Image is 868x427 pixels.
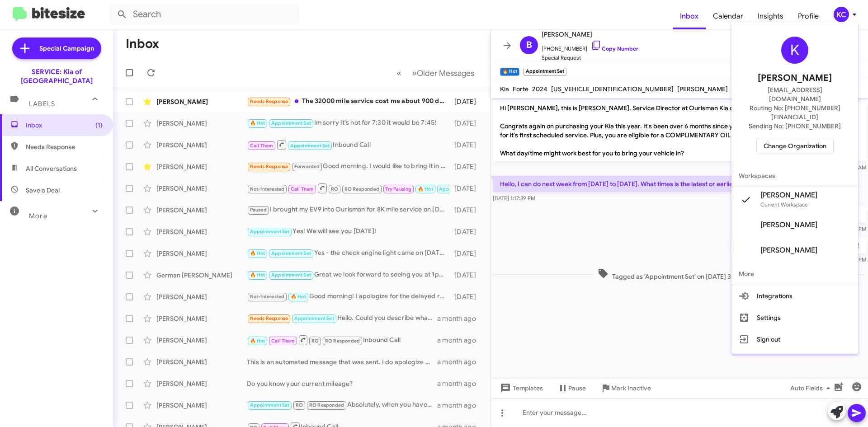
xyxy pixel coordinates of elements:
span: [PERSON_NAME] [760,246,817,255]
button: Integrations [731,285,858,307]
span: [PERSON_NAME] [760,191,817,200]
button: Sign out [731,328,858,350]
span: [EMAIL_ADDRESS][DOMAIN_NAME] [742,85,847,103]
span: Change Organization [764,138,826,154]
span: Routing No: [PHONE_NUMBER][FINANCIAL_ID] [742,103,847,122]
span: Current Workspace [760,201,808,208]
button: Change Organization [756,138,834,154]
span: More [731,263,858,285]
div: K [781,37,808,64]
span: [PERSON_NAME] [760,221,817,230]
button: Settings [731,307,858,328]
span: [PERSON_NAME] [758,71,832,85]
span: Sending No: [PHONE_NUMBER] [749,122,841,131]
span: Workspaces [731,165,858,187]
